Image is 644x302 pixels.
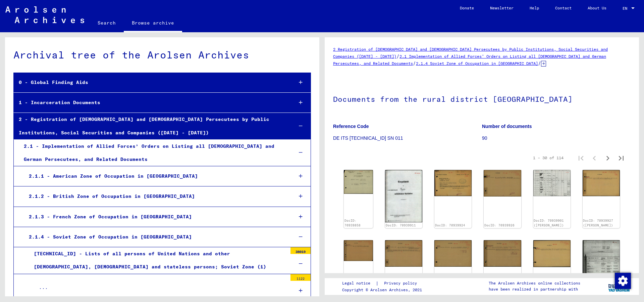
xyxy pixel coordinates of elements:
img: 001.jpg [434,170,472,197]
a: DocID: 70939924 [435,223,465,227]
a: 2.1 Implementation of Allied Forces’ Orders on Listing all [DEMOGRAPHIC_DATA] and German Persecut... [333,54,606,66]
a: Privacy policy [379,280,425,287]
h1: Documents from the rural district [GEOGRAPHIC_DATA] [333,84,631,113]
b: Reference Code [333,124,369,129]
span: / [413,60,416,66]
img: 001.jpg [583,240,620,293]
img: yv_logo.png [607,278,632,295]
div: 38019 [290,247,311,254]
button: Next page [601,151,614,165]
div: | [342,280,425,287]
div: 1 – 30 of 114 [533,155,563,161]
div: 2.1.1 - American Zone of Occupation in [GEOGRAPHIC_DATA] [24,170,288,183]
div: [TECHNICAL_ID] - Lists of all persons of United Nations and other [DEMOGRAPHIC_DATA], [DEMOGRAPHI... [29,247,287,273]
img: 001.jpg [385,240,422,267]
a: DocID: 70939901 ([PERSON_NAME]) [534,219,564,227]
img: 001.jpg [344,170,373,194]
span: / [538,60,541,66]
img: 001.jpg [484,170,521,197]
img: 001.jpg [385,170,422,222]
img: 001.jpg [583,170,620,197]
a: Browse archive [124,15,182,32]
img: 001.jpg [484,240,521,267]
div: Archival tree of the Arolsen Archives [13,47,311,62]
div: 2.1.3 - French Zone of Occupation in [GEOGRAPHIC_DATA] [24,210,288,223]
div: Change consent [614,272,631,289]
a: DocID: 70939911 [386,223,416,227]
button: Last page [614,151,628,165]
div: 1 - Incarceration Documents [14,96,288,109]
span: EN [623,6,630,11]
img: Arolsen_neg.svg [5,6,84,23]
button: First page [574,151,588,165]
a: DocID: 70939927 ([PERSON_NAME]) [583,219,613,227]
p: 90 [482,135,631,142]
div: 2.1 - Implementation of Allied Forces’ Orders on Listing all [DEMOGRAPHIC_DATA] and German Persec... [19,140,288,166]
img: 001.jpg [344,240,373,261]
p: Copyright © Arolsen Archives, 2021 [342,287,425,293]
div: ... [34,281,287,294]
img: 001.jpg [434,240,472,267]
b: Number of documents [482,124,532,129]
img: 001.jpg [533,170,571,196]
a: Search [90,15,124,31]
a: DocID: 70939858 [344,219,361,227]
div: 2 - Registration of [DEMOGRAPHIC_DATA] and [DEMOGRAPHIC_DATA] Persecutees by Public Institutions,... [14,113,288,139]
p: have been realized in partnership with [489,286,580,292]
div: 2.1.4 - Soviet Zone of Occupation in [GEOGRAPHIC_DATA] [24,230,288,244]
a: 2.1.4 Soviet Zone of Occupation in [GEOGRAPHIC_DATA] [416,61,538,66]
img: Change consent [615,273,631,289]
a: 2 Registration of [DEMOGRAPHIC_DATA] and [DEMOGRAPHIC_DATA] Persecutees by Public Institutions, S... [333,47,608,59]
a: DocID: 70939926 [484,223,515,227]
button: Previous page [588,151,601,165]
a: Legal notice [342,280,376,287]
div: 1122 [290,274,311,281]
span: / [396,53,399,59]
p: The Arolsen Archives online collections [489,280,580,286]
img: 001.jpg [533,240,571,267]
div: 2.1.2 - British Zone of Occupation in [GEOGRAPHIC_DATA] [24,190,288,203]
div: 0 - Global Finding Aids [14,76,288,89]
p: DE ITS [TECHNICAL_ID] SN 011 [333,135,482,142]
